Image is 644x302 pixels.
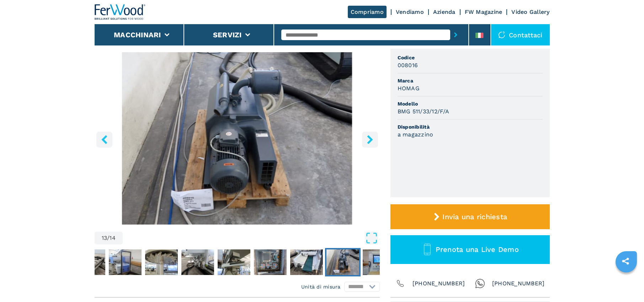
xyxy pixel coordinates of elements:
img: 56575d1d05e842a42df758f6bf02af4f [145,249,178,275]
h3: a magazzino [398,130,433,139]
span: 14 [110,235,116,241]
div: Contattaci [491,24,550,45]
button: Prenota una Live Demo [390,235,550,264]
button: Go to Slide 13 [325,248,361,276]
button: Go to Slide 8 [144,248,179,276]
span: Prenota una Live Demo [436,245,519,254]
span: Marca [398,77,543,84]
button: Servizi [213,31,242,39]
img: Contattaci [498,31,505,38]
h3: 008016 [398,61,418,69]
img: 1ecf155a75ff06bc8627244eb42c2236 [109,249,142,275]
span: / [107,235,110,241]
img: 2c5381f05f9f42377cf7af9163453aaa [290,249,323,275]
button: Go to Slide 11 [252,248,288,276]
button: Go to Slide 12 [289,248,324,276]
span: Invia una richiesta [442,212,507,221]
img: Ferwood [95,4,146,20]
button: Go to Slide 10 [216,248,252,276]
img: 1eaf871bbaee5791202f4c7330510a49 [363,249,395,275]
img: 895cb8a872f5054c6f68d59ffc1b1534 [181,249,214,275]
h3: HOMAG [398,84,420,92]
button: Macchinari [114,31,161,39]
div: Go to Slide 13 [95,52,380,225]
button: submit-button [450,27,461,43]
span: [PHONE_NUMBER] [413,279,465,288]
em: Unità di misura [301,283,341,290]
span: Disponibilità [398,123,543,130]
span: Modello [398,100,543,107]
button: Open Fullscreen [124,232,378,244]
img: 67c5477c42e421ef0da70285cba1b8ed [218,249,250,275]
span: 13 [102,235,107,241]
img: Phone [395,279,405,288]
span: [PHONE_NUMBER] [492,279,545,288]
a: Vendiamo [396,9,424,15]
button: Go to Slide 7 [107,248,143,276]
a: Compriamo [348,6,387,18]
img: 1b5c8d6540378e3277cd96537cea8975 [254,249,287,275]
button: left-button [96,131,112,147]
a: FW Magazine [465,9,502,15]
img: Whatsapp [475,279,485,288]
img: Centro di lavoro a 5 assi HOMAG BMG 511/33/12/F/A [95,52,380,225]
button: Invia una richiesta [390,204,550,229]
h3: BMG 511/33/12/F/A [398,107,449,115]
button: right-button [362,131,378,147]
img: c3968c568c9351b37f216d1dd28dbc28 [326,249,359,275]
a: Video Gallery [511,9,549,15]
span: Codice [398,54,543,61]
iframe: Chat [614,270,639,297]
button: Go to Slide 14 [361,248,397,276]
button: Go to Slide 9 [180,248,215,276]
a: sharethis [617,252,634,270]
a: Azienda [433,9,456,15]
